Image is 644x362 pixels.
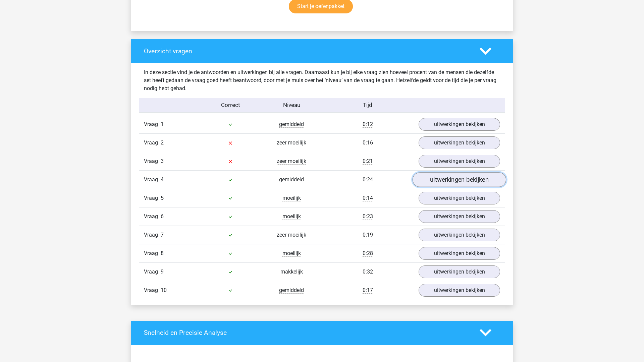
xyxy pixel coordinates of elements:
[161,250,164,256] span: 8
[161,232,164,238] span: 7
[363,139,373,146] span: 0:16
[144,268,161,276] span: Vraag
[161,121,164,127] span: 1
[139,68,505,93] div: In deze sectie vind je de antwoorden en uitwerkingen bij alle vragen. Daarnaast kun je bij elke v...
[144,176,161,184] span: Vraag
[363,268,373,275] span: 0:32
[161,195,164,201] span: 5
[144,139,161,147] span: Vraag
[277,139,306,146] span: zeer moeilijk
[144,286,161,294] span: Vraag
[322,101,414,110] div: Tijd
[282,213,301,220] span: moeilijk
[419,229,500,241] a: uitwerkingen bekijken
[144,249,161,257] span: Vraag
[419,247,500,260] a: uitwerkingen bekijken
[144,194,161,202] span: Vraag
[419,136,500,149] a: uitwerkingen bekijken
[200,101,261,110] div: Correct
[363,195,373,201] span: 0:14
[161,268,164,275] span: 9
[363,121,373,128] span: 0:12
[144,47,470,55] h4: Overzicht vragen
[161,176,164,183] span: 4
[144,157,161,165] span: Vraag
[280,268,303,275] span: makkelijk
[277,158,306,165] span: zeer moeilijk
[161,139,164,146] span: 2
[279,176,304,183] span: gemiddeld
[161,213,164,220] span: 6
[363,287,373,294] span: 0:17
[279,121,304,128] span: gemiddeld
[161,158,164,164] span: 3
[363,250,373,257] span: 0:28
[279,287,304,294] span: gemiddeld
[261,101,322,110] div: Niveau
[363,176,373,183] span: 0:24
[419,118,500,131] a: uitwerkingen bekijken
[363,158,373,165] span: 0:21
[144,231,161,239] span: Vraag
[282,250,301,257] span: moeilijk
[419,265,500,278] a: uitwerkingen bekijken
[144,329,470,337] h4: Snelheid en Precisie Analyse
[413,172,506,187] a: uitwerkingen bekijken
[419,192,500,204] a: uitwerkingen bekijken
[144,213,161,221] span: Vraag
[144,120,161,128] span: Vraag
[419,210,500,223] a: uitwerkingen bekijken
[419,155,500,168] a: uitwerkingen bekijken
[282,195,301,201] span: moeilijk
[419,284,500,297] a: uitwerkingen bekijken
[363,213,373,220] span: 0:23
[161,287,167,293] span: 10
[363,232,373,238] span: 0:19
[277,232,306,238] span: zeer moeilijk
